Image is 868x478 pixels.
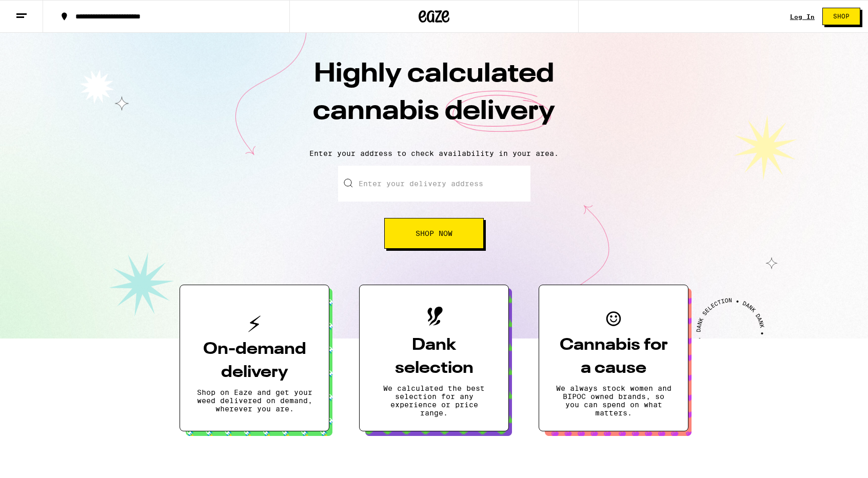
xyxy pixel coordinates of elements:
h1: Highly calculated cannabis delivery [254,56,614,141]
input: Enter your delivery address [338,166,530,202]
p: Shop on Eaze and get your weed delivered on demand, wherever you are. [196,388,312,413]
button: Shop [822,8,860,25]
button: On-demand deliveryShop on Eaze and get your weed delivered on demand, wherever you are. [180,285,329,431]
h3: On-demand delivery [196,338,312,384]
button: Dank selectionWe calculated the best selection for any experience or price range. [359,285,509,431]
a: Shop [815,8,868,25]
p: We always stock women and BIPOC owned brands, so you can spend on what matters. [556,384,672,417]
h3: Dank selection [376,334,492,380]
p: Enter your address to check availability in your area. [10,149,858,157]
button: Shop Now [384,218,484,249]
a: Log In [790,13,815,20]
span: Shop Now [416,230,452,237]
span: Shop [833,13,850,19]
p: We calculated the best selection for any experience or price range. [376,384,492,417]
button: Cannabis for a causeWe always stock women and BIPOC owned brands, so you can spend on what matters. [539,285,688,431]
h3: Cannabis for a cause [556,334,672,380]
